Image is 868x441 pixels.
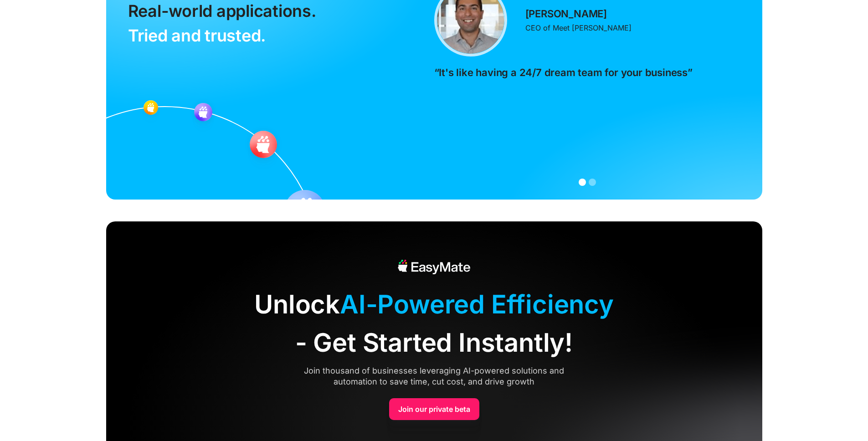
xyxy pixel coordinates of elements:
span: Tried and trusted. [128,26,266,46]
span: AI-Powered Efficiency [340,289,614,320]
p: “It's like having a 24/7 dream team for your business” [434,66,693,79]
div: Join thousand of businesses leveraging AI-powered solutions and automation to save time, cut cost... [286,365,582,387]
p: CEO of Meet [PERSON_NAME] [525,22,632,33]
p: [PERSON_NAME] [525,7,607,21]
a: Join our private beta [389,398,479,420]
div: Show slide 1 of 2 [579,179,586,186]
div: Unlock [117,285,751,362]
span: - Get Started Instantly! [295,323,573,362]
div: Show slide 2 of 2 [589,179,596,186]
